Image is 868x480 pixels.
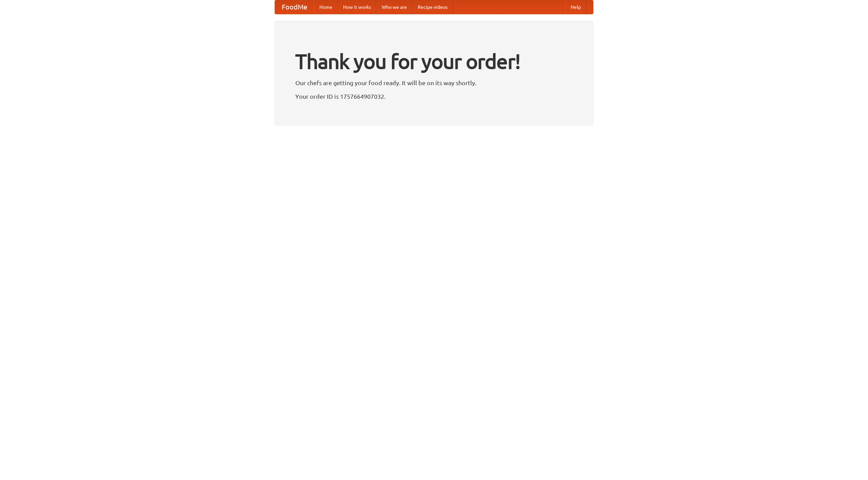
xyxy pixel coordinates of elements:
a: How it works [338,0,376,14]
a: Help [565,0,586,14]
p: Our chefs are getting your food ready. It will be on its way shortly. [295,78,573,88]
a: FoodMe [275,0,314,14]
a: Recipe videos [412,0,453,14]
p: Your order ID is 1757664907032. [295,91,573,101]
a: Who we are [376,0,412,14]
a: Home [314,0,338,14]
h1: Thank you for your order! [295,45,573,78]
